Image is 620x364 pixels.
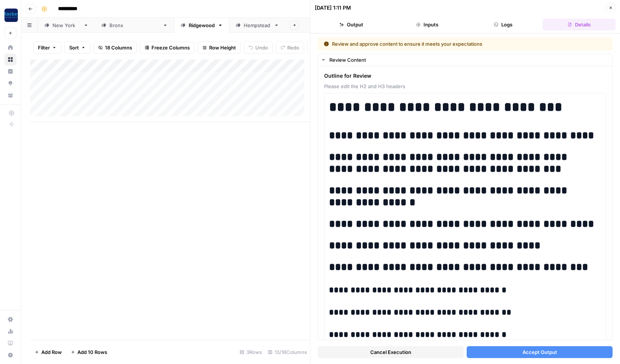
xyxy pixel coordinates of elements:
button: Filter [33,42,61,54]
div: Hempstead [244,22,271,29]
button: Output [315,19,388,30]
span: Freeze Columns [151,44,190,51]
button: Help + Support [4,349,16,361]
button: Logs [467,19,540,30]
div: Review Content [329,56,608,64]
button: Details [543,19,616,30]
span: 18 Columns [105,44,132,51]
span: Undo [255,44,268,51]
a: Your Data [4,89,16,101]
a: Insights [4,65,16,77]
button: Inputs [391,19,464,30]
span: Please edit the H2 and H3 headers [324,83,606,90]
span: Accept Output [522,348,557,356]
a: Learning Hub [4,337,16,349]
span: Redo [287,44,299,51]
div: [GEOGRAPHIC_DATA] [109,22,160,29]
button: Redo [276,42,304,54]
div: 13/18 Columns [265,346,310,358]
span: Sort [69,44,79,51]
div: [US_STATE] [52,22,80,29]
a: [US_STATE] [38,18,95,33]
span: Add 10 Rows [77,348,107,356]
button: Row Height [198,42,241,54]
a: Home [4,42,16,54]
div: [DATE] 1:11 PM [315,4,351,12]
a: Browse [4,54,16,65]
span: Filter [38,44,50,51]
a: Opportunities [4,77,16,89]
div: 3 Rows [237,346,265,358]
button: Undo [244,42,273,54]
a: Ridgewood [174,18,229,33]
a: Usage [4,325,16,337]
div: Review and approve content to ensure it meets your expectations [324,40,544,48]
button: Add Row [30,346,66,358]
button: Add 10 Rows [66,346,112,358]
button: Sort [64,42,90,54]
span: Outline for Review [324,72,606,80]
a: Hempstead [229,18,285,33]
button: Accept Output [467,346,613,358]
a: Settings [4,313,16,325]
button: Cancel Execution [318,346,464,358]
span: Add Row [41,348,62,356]
button: Workspace: Rocket Pilots [4,6,16,25]
button: Review Content [318,54,612,66]
button: Freeze Columns [140,42,195,54]
span: Cancel Execution [370,348,411,356]
div: Ridgewood [189,22,215,29]
button: 18 Columns [93,42,137,54]
a: [GEOGRAPHIC_DATA] [95,18,174,33]
span: Row Height [209,44,236,51]
img: Rocket Pilots Logo [4,9,18,22]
